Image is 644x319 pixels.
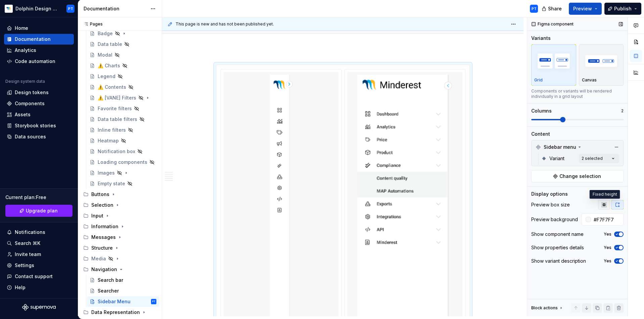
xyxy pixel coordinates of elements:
div: Code automation [15,58,55,65]
p: 2 [621,108,624,114]
div: Messages [91,234,116,241]
a: Invite team [4,249,74,260]
a: Data sources [4,131,74,142]
div: Information [81,221,159,232]
div: Block actions [531,305,558,311]
div: Documentation [15,36,51,43]
div: Show component name [531,231,584,238]
div: ⚠️ [VANE] Filters [98,94,136,101]
button: Dolphin Design SystemPT [1,1,77,16]
div: Current plan : Free [5,194,72,201]
div: Pages [81,21,103,27]
div: Buttons [91,191,109,198]
div: Structure [91,245,113,251]
div: Images [98,170,115,176]
button: Publish [604,3,641,15]
a: Storybook stories [4,120,74,131]
button: placeholderCanvas [579,44,624,86]
div: 2 selected [582,156,603,161]
span: Upgrade plan [26,207,58,214]
div: Media [91,255,106,262]
div: PT [152,298,155,305]
label: Yes [604,245,611,250]
a: Home [4,23,74,34]
div: PT [532,6,537,11]
div: Home [15,25,28,31]
button: Search ⌘K [4,238,74,249]
div: Analytics [15,47,36,54]
div: Variants [531,35,551,42]
div: Show variant description [531,258,586,264]
a: Empty state [87,178,159,189]
div: Data Representation [81,307,159,318]
div: Badge [98,30,113,37]
div: Data table [98,41,122,48]
div: Search ⌘K [15,240,40,247]
button: Preview [569,3,602,15]
div: Help [15,284,26,291]
a: Documentation [4,34,74,45]
div: Navigation [91,266,117,273]
div: Structure [81,243,159,253]
p: Grid [534,77,543,83]
div: Notification box [98,148,135,155]
a: Notification box [87,146,159,157]
div: Design tokens [15,89,49,96]
button: Change selection [531,170,624,182]
span: Change selection [559,173,601,180]
img: placeholder [534,49,573,73]
div: Contact support [15,273,53,280]
div: Fixed height [590,190,620,199]
div: Input [81,210,159,221]
button: placeholderGrid [531,44,576,86]
div: Legend [98,73,115,80]
img: d2ecb461-6a4b-4bd5-a5e7-8e16164cca3e.png [5,5,13,13]
a: Modal [87,50,159,60]
a: Searcher [87,285,159,296]
div: Data sources [15,133,46,140]
div: Assets [15,111,31,118]
a: Search bar [87,275,159,285]
div: Searcher [98,288,119,294]
button: Notifications [4,227,74,238]
span: Share [548,5,562,12]
div: Sidebar menu [533,142,622,152]
span: Variant [549,155,564,162]
a: Favorite filters [87,103,159,114]
div: Preview background [531,216,578,223]
a: Analytics [4,45,74,56]
div: Data table filters [98,116,137,123]
div: Sidebar Menu [98,298,131,305]
div: Empty state [98,180,125,187]
a: Heatmap [87,135,159,146]
span: This page is new and has not been published yet. [176,21,274,27]
span: Preview [573,5,592,12]
div: Design system data [5,79,45,84]
div: Selection [91,202,113,208]
div: Selection [81,200,159,210]
div: Components [15,100,45,107]
a: Assets [4,109,74,120]
div: Block actions [531,303,564,313]
a: Settings [4,260,74,271]
div: Components or variants will be rendered individually in a grid layout [531,88,624,99]
div: Preview box size [531,201,570,208]
div: Display options [531,191,568,197]
a: Components [4,98,74,109]
p: Canvas [582,77,597,83]
div: Input [91,212,103,219]
div: Favorite filters [98,105,132,112]
a: ⚠️ Contents [87,82,159,92]
div: Modal [98,52,112,58]
input: Auto [591,213,624,226]
div: Dolphin Design System [15,5,58,12]
div: ⚠️ Contents [98,84,126,90]
div: Navigation [81,264,159,275]
div: Invite team [15,251,41,258]
svg: Supernova Logo [22,304,56,311]
a: Badge [87,28,159,39]
div: Columns [531,108,552,114]
span: Publish [614,5,632,12]
div: Information [91,223,118,230]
